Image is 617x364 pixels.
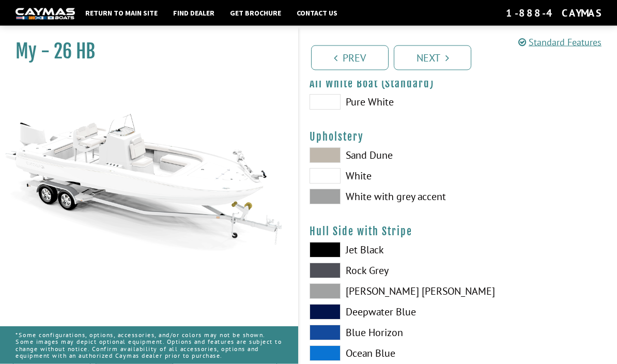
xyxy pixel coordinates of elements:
[310,225,607,238] h4: Hull Side with Stripe
[225,6,286,20] a: Get Brochure
[16,40,272,63] h1: My - 26 HB
[310,78,607,90] h4: All White Boat (Standard)
[311,45,389,70] a: Prev
[310,189,448,205] label: White with grey accent
[80,6,163,20] a: Return to main site
[291,6,343,20] a: Contact Us
[16,8,75,19] img: white-logo-c9c8dbefe5ff5ceceb0f0178aa75bf4bb51f6bca0971e226c86eb53dfe498488.png
[308,44,617,70] ul: Pagination
[310,325,448,341] label: Blue Horizon
[310,305,448,320] label: Deepwater Blue
[310,242,448,258] label: Jet Black
[168,6,220,20] a: Find Dealer
[310,148,448,163] label: Sand Dune
[310,169,448,184] label: White
[310,284,448,299] label: [PERSON_NAME] [PERSON_NAME]
[310,346,448,361] label: Ocean Blue
[310,95,448,110] label: Pure White
[16,326,283,364] p: *Some configurations, options, accessories, and/or colors may not be shown. Some images may depic...
[518,36,601,48] a: Standard Features
[310,263,448,279] label: Rock Grey
[310,131,607,144] h4: Upholstery
[506,6,601,20] div: 1-888-4CAYMAS
[394,45,471,70] a: Next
